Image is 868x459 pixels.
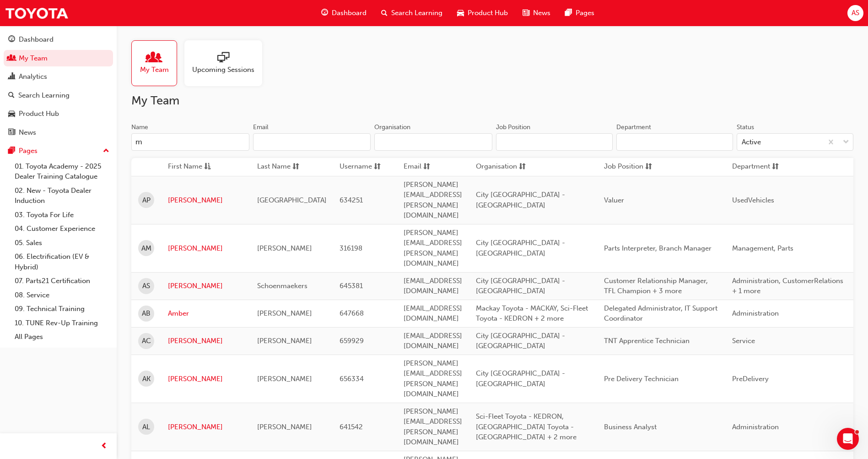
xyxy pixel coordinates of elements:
[11,236,113,250] a: 05. Sales
[404,180,462,220] span: [PERSON_NAME][EMAIL_ADDRESS][PERSON_NAME][DOMAIN_NAME]
[732,337,755,345] span: Service
[391,8,442,18] span: Search Learning
[168,243,243,254] a: [PERSON_NAME]
[257,161,291,173] span: Last Name
[168,374,243,384] a: [PERSON_NAME]
[374,4,450,22] a: search-iconSearch Learning
[142,336,151,346] span: AC
[131,133,249,151] input: Name
[604,161,643,173] span: Job Position
[604,375,679,383] span: Pre Delivery Technician
[732,423,779,431] span: Administration
[103,145,109,157] span: up-icon
[11,330,113,344] a: All Pages
[496,123,530,132] div: Job Position
[257,423,312,431] span: [PERSON_NAME]
[204,161,211,173] span: asc-icon
[8,129,15,137] span: news-icon
[257,375,312,383] span: [PERSON_NAME]
[476,239,565,257] span: City [GEOGRAPHIC_DATA] - [GEOGRAPHIC_DATA]
[168,281,243,291] a: [PERSON_NAME]
[192,65,254,75] span: Upcoming Sessions
[732,161,782,173] button: Departmentsorting-icon
[11,316,113,330] a: 10. TUNE Rev-Up Training
[340,309,364,317] span: 647668
[8,55,15,63] span: people-icon
[168,336,243,346] a: [PERSON_NAME]
[257,244,312,252] span: [PERSON_NAME]
[8,92,15,100] span: search-icon
[340,375,364,383] span: 656334
[340,161,372,173] span: Username
[4,87,113,104] a: Search Learning
[142,308,151,319] span: AB
[253,133,371,151] input: Email
[476,304,588,323] span: Mackay Toyota - MACKAY, Sci-Fleet Toyota - KEDRON + 2 more
[843,137,849,148] span: down-icon
[8,36,15,44] span: guage-icon
[604,277,708,295] span: Customer Relationship Manager, TFL Champion + 3 more
[8,110,15,118] span: car-icon
[604,337,690,345] span: TNT Apprentice Technician
[4,124,113,141] a: News
[340,282,363,290] span: 645381
[476,161,517,173] span: Organisation
[496,133,613,151] input: Job Position
[4,29,113,142] button: DashboardMy TeamAnalyticsSearch LearningProduct HubNews
[5,3,69,23] img: Trak
[142,422,150,432] span: AL
[11,302,113,316] a: 09. Technical Training
[523,7,529,19] span: news-icon
[4,68,113,85] a: Analytics
[374,123,410,132] div: Organisation
[321,7,328,19] span: guage-icon
[11,288,113,302] a: 08. Service
[340,423,363,431] span: 641542
[257,309,312,317] span: [PERSON_NAME]
[374,161,381,173] span: sorting-icon
[837,428,859,450] iframe: Intercom live chat
[381,7,388,19] span: search-icon
[519,161,526,173] span: sorting-icon
[19,146,38,156] div: Pages
[314,4,374,22] a: guage-iconDashboard
[476,277,565,295] span: City [GEOGRAPHIC_DATA] - [GEOGRAPHIC_DATA]
[19,109,59,119] div: Product Hub
[11,222,113,236] a: 04. Customer Experience
[11,184,113,208] a: 02. New - Toyota Dealer Induction
[292,161,299,173] span: sorting-icon
[11,250,113,274] a: 06. Electrification (EV & Hybrid)
[576,8,594,18] span: Pages
[168,161,218,173] button: First Nameasc-icon
[645,161,652,173] span: sorting-icon
[742,137,761,148] div: Active
[476,161,526,173] button: Organisationsorting-icon
[142,195,151,206] span: AP
[732,161,770,173] span: Department
[340,337,364,345] span: 659929
[374,133,492,151] input: Organisation
[4,50,113,67] a: My Team
[19,71,47,82] div: Analytics
[404,277,462,295] span: [EMAIL_ADDRESS][DOMAIN_NAME]
[404,229,462,268] span: [PERSON_NAME][EMAIL_ADDRESS][PERSON_NAME][DOMAIN_NAME]
[131,123,148,132] div: Name
[847,5,863,21] button: AS
[8,73,15,81] span: chart-icon
[423,161,430,173] span: sorting-icon
[604,196,624,204] span: Valuer
[604,304,717,323] span: Delegated Administrator, IT Support Coordinator
[604,161,654,173] button: Job Positionsorting-icon
[168,195,243,206] a: [PERSON_NAME]
[19,127,36,138] div: News
[404,161,421,173] span: Email
[476,332,565,350] span: City [GEOGRAPHIC_DATA] - [GEOGRAPHIC_DATA]
[217,52,229,65] span: sessionType_ONLINE_URL-icon
[184,40,270,86] a: Upcoming Sessions
[604,423,657,431] span: Business Analyst
[19,34,54,45] div: Dashboard
[404,161,454,173] button: Emailsorting-icon
[772,161,779,173] span: sorting-icon
[616,123,651,132] div: Department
